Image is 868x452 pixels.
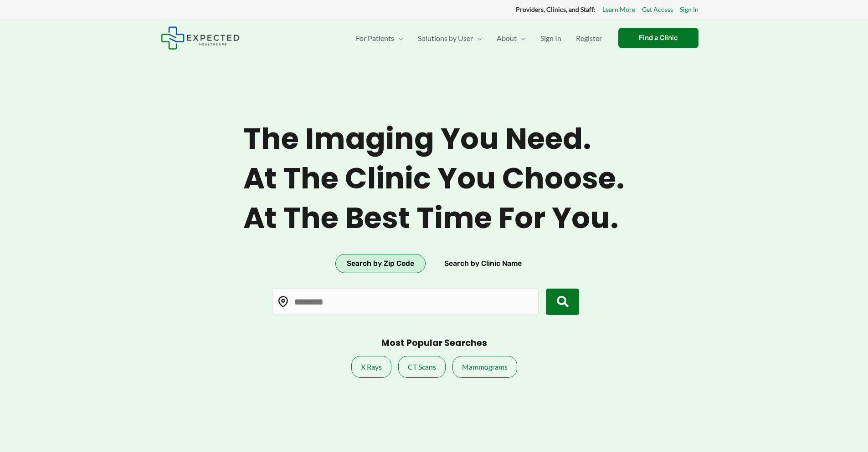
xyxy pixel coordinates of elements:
span: Menu Toggle [473,22,482,54]
a: For PatientsMenu Toggle [349,22,411,54]
a: Register [569,22,609,54]
button: Search by Zip Code [335,254,426,273]
button: Search by Clinic Name [433,254,533,273]
span: At the best time for you. [243,201,625,236]
a: Find a Clinic [618,28,699,48]
span: Menu Toggle [394,22,403,54]
span: The imaging you need. [243,122,625,157]
a: Learn More [602,4,635,15]
img: Expected Healthcare Logo - side, dark font, small [161,26,240,50]
span: Menu Toggle [517,22,526,54]
a: Sign In [533,22,569,54]
nav: Primary Site Navigation [349,22,609,54]
img: Location pin [277,296,289,308]
a: X Rays [351,356,391,378]
h3: Most Popular Searches [381,338,487,349]
span: About [497,22,517,54]
span: Register [576,22,602,54]
span: Sign In [540,22,561,54]
a: Mammograms [452,356,517,378]
span: For Patients [356,22,394,54]
a: Sign In [680,4,699,15]
a: Solutions by UserMenu Toggle [411,22,489,54]
span: At the clinic you choose. [243,161,625,196]
a: CT Scans [398,356,446,378]
a: AboutMenu Toggle [489,22,533,54]
strong: Providers, Clinics, and Staff: [516,5,596,13]
a: Get Access [642,4,673,15]
span: Solutions by User [418,22,473,54]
